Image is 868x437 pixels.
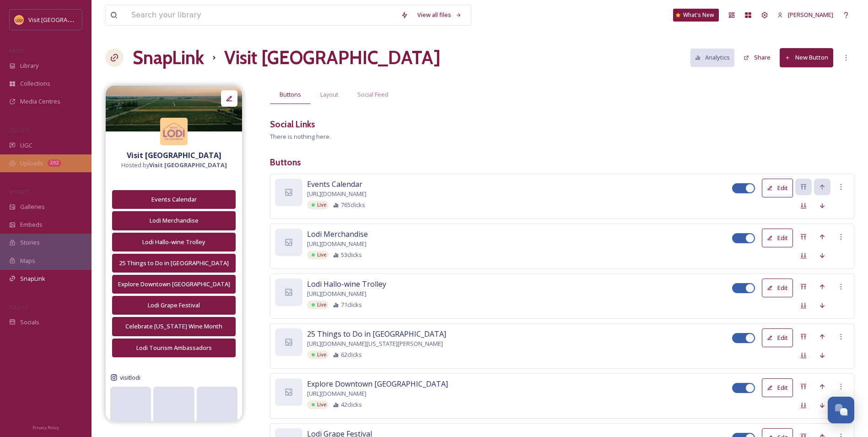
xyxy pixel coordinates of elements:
img: Square%20Social%20Visit%20Lodi.png [15,15,24,24]
span: 53 clicks [341,251,362,259]
span: 62 clicks [341,350,362,359]
div: Live [307,400,329,409]
button: Open Chat [828,397,854,423]
button: Celebrate [US_STATE] Wine Month [112,317,236,336]
div: Live [307,350,329,359]
span: Embeds [20,220,43,229]
span: 71 clicks [341,300,362,309]
span: 42 clicks [341,400,362,409]
span: Collections [20,79,50,88]
span: [URL][DOMAIN_NAME] [307,190,367,198]
div: Live [307,251,329,259]
div: Events Calendar [117,195,231,204]
span: [PERSON_NAME] [788,11,833,19]
img: Square%20Social%20Visit%20Lodi.png [160,118,188,145]
span: SnapLink [20,274,45,283]
span: [URL][DOMAIN_NAME] [307,290,367,298]
a: Analytics [690,49,739,66]
button: Lodi Hallo-wine Trolley [112,233,236,251]
button: Edit [762,378,793,397]
span: Explore Downtown [GEOGRAPHIC_DATA] [307,378,448,389]
button: Edit [762,229,793,247]
span: Socials [20,318,39,327]
span: Social Feed [357,90,388,99]
strong: Visit [GEOGRAPHIC_DATA] [127,150,221,160]
span: Layout [320,90,338,99]
span: Hosted by [121,161,227,169]
button: Explore Downtown [GEOGRAPHIC_DATA] [112,275,236,294]
h3: Buttons [270,156,854,169]
span: Events Calendar [307,179,362,190]
a: Privacy Policy [32,421,59,432]
img: f3c95699-6446-452f-9a14-16c78ac2645e.jpg [106,86,242,131]
span: Visit [GEOGRAPHIC_DATA] [28,15,99,24]
button: Analytics [690,49,735,66]
button: Events Calendar [112,190,236,209]
button: Share [739,49,775,66]
div: 202 [48,159,61,167]
span: COLLECT [9,127,29,134]
button: Edit [762,179,793,197]
div: Lodi Tourism Ambassadors [117,344,231,352]
input: Search your library [127,5,396,25]
button: Lodi Merchandise [112,211,236,230]
span: Media Centres [20,97,60,106]
h3: Social Links [270,118,315,131]
span: 765 clicks [341,201,365,209]
span: Maps [20,257,35,265]
button: Lodi Grape Festival [112,296,236,315]
div: 25 Things to Do in [GEOGRAPHIC_DATA] [117,259,231,268]
span: Buttons [280,90,301,99]
span: There is nothing here. [270,132,331,141]
div: Lodi Grape Festival [117,301,231,310]
span: SOCIALS [9,304,27,311]
a: [PERSON_NAME] [773,6,838,24]
div: Lodi Merchandise [117,216,231,225]
div: Live [307,201,329,209]
button: New Button [780,48,833,67]
span: Lodi Merchandise [307,229,368,240]
span: WIDGETS [9,188,30,195]
div: Celebrate [US_STATE] Wine Month [117,322,231,331]
span: Lodi Hallo-wine Trolley [307,279,386,290]
div: Lodi Hallo-wine Trolley [117,238,231,246]
button: Lodi Tourism Ambassadors [112,339,236,357]
span: Uploads [20,159,43,168]
span: UGC [20,141,32,150]
a: SnapLink [133,44,204,71]
a: View all files [413,6,466,24]
strong: Visit [GEOGRAPHIC_DATA] [149,161,227,169]
button: 25 Things to Do in [GEOGRAPHIC_DATA] [112,254,236,273]
a: What's New [673,9,719,22]
span: Library [20,61,38,70]
div: Explore Downtown [GEOGRAPHIC_DATA] [117,280,231,289]
span: [URL][DOMAIN_NAME] [307,389,367,398]
div: Live [307,300,329,309]
span: MEDIA [9,47,25,54]
span: [URL][DOMAIN_NAME] [307,240,367,248]
span: 25 Things to Do in [GEOGRAPHIC_DATA] [307,328,446,339]
button: Edit [762,328,793,347]
span: Galleries [20,202,45,211]
h1: Visit [GEOGRAPHIC_DATA] [224,44,441,71]
button: Edit [762,279,793,297]
span: [URL][DOMAIN_NAME][US_STATE][PERSON_NAME] [307,339,443,348]
span: Stories [20,238,40,247]
span: Privacy Policy [32,425,59,431]
span: visitlodi [120,373,140,382]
